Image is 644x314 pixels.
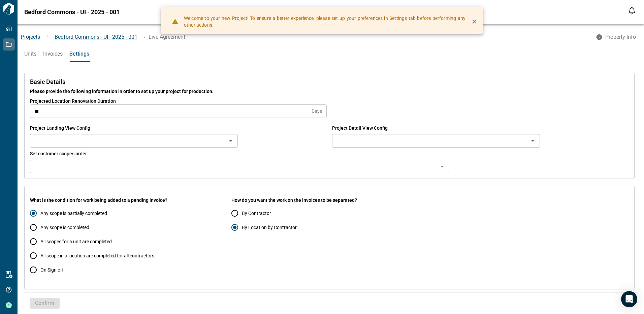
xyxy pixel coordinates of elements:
[242,210,271,217] span: By Contractor
[332,125,388,131] span: Project Detail View Config
[30,197,226,203] span: What is the condition for work being added to a pending invoice?
[43,51,63,57] span: Invoices
[226,136,235,146] button: Open
[528,136,538,146] button: Open
[24,51,36,57] span: Units
[40,224,89,231] span: Any scope is completed
[605,34,636,40] span: Property Info
[55,34,137,40] span: Bedford Commons - UI - 2025 - 001
[242,224,297,231] span: By Location by Contractor
[149,34,185,40] span: Live Agreement
[24,9,120,15] span: Bedford Commons - UI - 2025 - 001
[30,98,116,104] span: Projected Location Renovation Duration
[40,238,112,245] span: All scopes for a unit are completed
[184,15,465,28] span: Welcome to your new Project! To ensure a better experience, please set up your preferences in Set...
[40,266,64,273] span: On Sign off
[312,108,322,115] span: Days
[30,151,87,156] span: Set customer scopes order
[231,197,427,203] span: How do you want the work on the invoices to be separated?
[438,162,447,171] button: Open
[18,46,644,62] div: base tabs
[30,88,629,95] span: Please provide the following information in order to set up your project for production.
[621,291,637,307] div: Open Intercom Messenger
[626,5,637,16] button: Open notification feed
[21,34,40,40] a: Projects
[592,31,641,43] button: Property Info
[40,252,154,259] span: All scope in a location are completed for all contractors
[40,210,107,217] span: Any scope is partially completed
[30,78,629,85] span: Basic Details
[18,33,592,41] nav: breadcrumb
[69,51,89,57] span: Settings
[30,125,90,131] span: Project Landing View Config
